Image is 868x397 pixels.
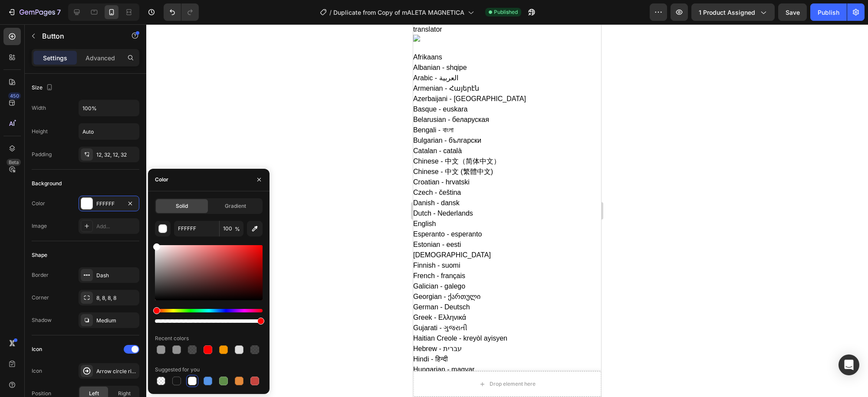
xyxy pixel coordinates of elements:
span: Published [494,8,518,16]
p: Button [42,31,116,41]
button: Save [778,3,807,21]
div: 12, 32, 12, 32 [96,151,137,159]
span: / [329,8,332,17]
div: Suggested for you [155,366,200,374]
div: Publish [818,8,839,17]
p: Settings [43,53,67,62]
span: 1 product assigned [699,8,755,17]
div: Width [32,104,46,112]
div: Medium [96,317,137,325]
div: Color [32,200,45,207]
div: Background [32,180,62,187]
div: Beta [7,159,21,166]
div: Height [32,128,48,135]
div: Shadow [32,316,52,324]
div: Icon [32,367,42,375]
button: 1 product assigned [691,3,775,21]
p: Advanced [85,53,115,62]
div: Color [155,176,168,184]
div: Arrow circle right bold [96,367,137,375]
div: FFFFFF [96,200,122,208]
span: Gradient [225,202,246,210]
div: Recent colors [155,335,189,342]
p: 7 [57,7,61,17]
input: Auto [79,100,139,116]
div: Image [32,222,47,230]
div: Dash [96,272,137,279]
iframe: Design area [413,24,601,397]
span: Solid [176,202,188,210]
span: Duplicate from Copy of mALETA MAGNETICA [333,8,464,17]
span: Save [786,9,800,16]
div: Hue [155,309,263,312]
div: Corner [32,294,49,302]
div: Add... [96,223,137,230]
div: Icon [32,345,42,353]
div: Open Intercom Messenger [838,354,859,375]
input: Eg: FFFFFF [174,221,219,236]
span: % [235,225,240,233]
div: Size [32,82,55,94]
input: Auto [79,124,139,139]
button: 7 [3,3,65,21]
div: 8, 8, 8, 8 [96,294,137,302]
div: Padding [32,151,52,158]
div: Border [32,271,49,279]
div: Shape [32,251,47,259]
button: Publish [810,3,847,21]
div: 450 [8,92,21,99]
div: Undo/Redo [164,3,199,21]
